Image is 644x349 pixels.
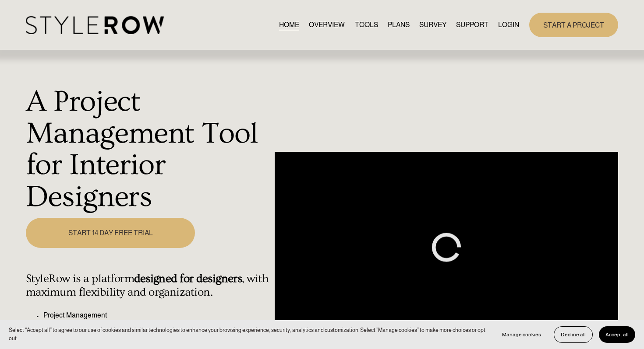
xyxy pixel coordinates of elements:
[26,86,270,213] h1: A Project Management Tool for Interior Designers
[419,19,446,31] a: SURVEY
[26,272,270,299] h4: StyleRow is a platform , with maximum flexibility and organization.
[134,272,242,285] strong: designed for designers
[279,19,299,31] a: HOME
[554,326,593,343] button: Decline all
[355,19,378,31] a: TOOLS
[498,19,519,31] a: LOGIN
[561,332,586,338] span: Decline all
[456,20,488,30] span: SUPPORT
[26,218,195,248] a: START 14 DAY FREE TRIAL
[26,16,164,34] img: StyleRow
[502,332,541,338] span: Manage cookies
[605,332,629,338] span: Accept all
[309,19,345,31] a: OVERVIEW
[43,310,270,321] p: Project Management
[599,326,635,343] button: Accept all
[495,326,548,343] button: Manage cookies
[456,19,488,31] a: folder dropdown
[388,19,410,31] a: PLANS
[9,326,487,342] p: Select “Accept all” to agree to our use of cookies and similar technologies to enhance your brows...
[529,13,618,37] a: START A PROJECT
